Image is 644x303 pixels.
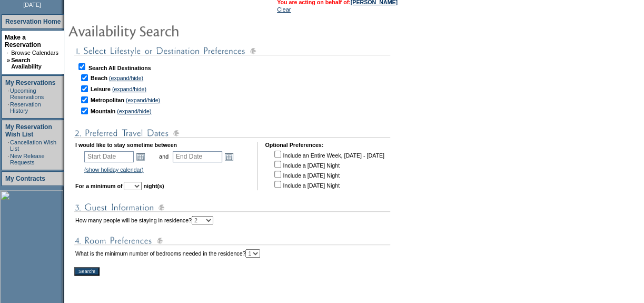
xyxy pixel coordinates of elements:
[75,216,213,224] td: How many people will be staying in residence?
[91,75,107,81] b: Beach
[11,50,58,56] a: Browse Calendars
[91,97,124,103] b: Metropolitan
[135,151,146,162] a: Open the calendar popup.
[23,2,41,8] span: [DATE]
[157,149,170,164] td: and
[7,101,9,114] td: ·
[91,86,111,92] b: Leisure
[7,57,10,63] b: »
[11,57,42,70] a: Search Availability
[265,142,323,148] b: Optional Preferences:
[272,149,384,189] td: Include an Entire Week, [DATE] - [DATE] Include a [DATE] Night Include a [DATE] Night Include a [...
[223,151,235,162] a: Open the calendar popup.
[75,183,122,189] b: For a minimum of
[109,75,143,81] a: (expand/hide)
[5,34,41,48] a: Make a Reservation
[5,175,45,182] a: My Contracts
[143,183,164,189] b: night(s)
[10,87,44,100] a: Upcoming Reservations
[10,139,56,152] a: Cancellation Wish List
[277,6,291,13] a: Clear
[68,20,279,41] img: pgTtlAvailabilitySearch.gif
[88,65,151,71] b: Search All Destinations
[173,151,222,162] input: Date format: M/D/Y. Shortcut keys: [T] for Today. [UP] or [.] for Next Day. [DOWN] or [,] for Pre...
[7,50,10,56] td: ·
[91,108,115,114] b: Mountain
[84,151,134,162] input: Date format: M/D/Y. Shortcut keys: [T] for Today. [UP] or [.] for Next Day. [DOWN] or [,] for Pre...
[74,267,100,276] input: Search!
[75,249,260,258] td: What is the minimum number of bedrooms needed in the residence?
[5,123,52,138] a: My Reservation Wish List
[126,97,160,103] a: (expand/hide)
[10,153,44,165] a: New Release Requests
[5,18,61,25] a: Reservation Home
[75,142,177,148] b: I would like to stay sometime between
[112,86,146,92] a: (expand/hide)
[117,108,151,114] a: (expand/hide)
[84,167,144,173] a: (show holiday calendar)
[10,101,41,114] a: Reservation History
[7,153,9,165] td: ·
[7,139,9,152] td: ·
[7,87,9,100] td: ·
[5,79,55,86] a: My Reservations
